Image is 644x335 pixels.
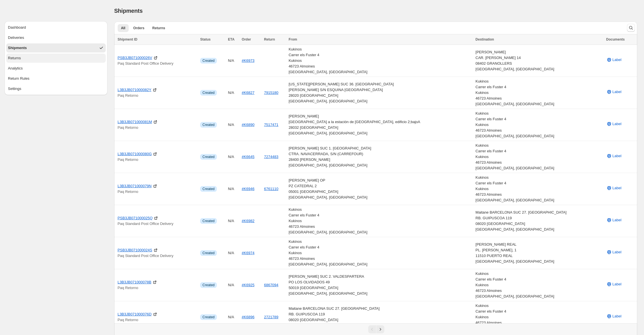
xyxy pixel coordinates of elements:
p: Paq Retorno [118,157,197,163]
span: Created [202,58,215,63]
button: Label [603,312,625,321]
a: #K6645 [242,155,255,159]
nav: Pagination [114,323,637,335]
a: L3B3JB071000082Y [118,87,151,93]
a: PSB3JB071000025Q [118,215,153,221]
button: Settings [6,84,106,93]
div: Maitane BARCELONA SUC 27. [GEOGRAPHIC_DATA] RB. GUIPUSCOA 119 08020 [GEOGRAPHIC_DATA] [GEOGRAPHIC... [289,306,472,328]
a: L3B3JB071000080G [118,151,152,157]
a: PSB3JB071000024S [118,247,152,253]
div: Deliveries [8,35,24,41]
span: All [121,26,125,30]
span: Label [613,121,622,127]
a: #K6974 [242,251,255,255]
p: Paq Standard Post Office Delivery [118,253,197,259]
div: [PERSON_NAME] SUC 1. [GEOGRAPHIC_DATA] CTRA. NAVACERRADA, S/N (CARREFOUR) 28400 [PERSON_NAME] [GE... [289,146,472,168]
div: Returns [8,55,21,61]
button: 6761110 [264,187,278,191]
p: Paq Retorno [118,125,197,130]
button: Label [603,87,625,96]
td: N/A [226,77,240,109]
span: Shipment ID [118,37,137,41]
a: #K6896 [242,315,255,319]
div: Kukinos Carrer els Fuster 4 Kukinos 46723 Almoines [GEOGRAPHIC_DATA], [GEOGRAPHIC_DATA] [476,271,603,299]
td: N/A [226,205,240,237]
span: Label [613,185,622,191]
div: Kukinos Carrer els Fuster 4 Kukinos 46723 Almoines [GEOGRAPHIC_DATA], [GEOGRAPHIC_DATA] [289,47,472,75]
span: Created [202,90,215,95]
button: Label [603,248,625,257]
td: N/A [226,237,240,269]
button: Label [603,151,625,161]
a: #K6890 [242,123,255,127]
span: Label [613,249,622,255]
div: Kukinos Carrer els Fuster 4 Kukinos 46723 Almoines [GEOGRAPHIC_DATA], [GEOGRAPHIC_DATA] [476,79,603,107]
a: L3B3JB071000078B [118,279,151,285]
span: Created [202,251,215,255]
div: [PERSON_NAME] SUC 2. VALDESPARTERA PO LOS OLVIDADOS 49 50019 [GEOGRAPHIC_DATA] [GEOGRAPHIC_DATA],... [289,274,472,296]
span: Label [613,313,622,319]
div: [PERSON_NAME] OP PZ CATEDRAL 2 05001 [GEOGRAPHIC_DATA] [GEOGRAPHIC_DATA], [GEOGRAPHIC_DATA] [289,178,472,200]
p: Paq Retorno [118,189,197,195]
span: Returns [152,26,165,30]
span: From [289,37,297,41]
button: Analytics [6,64,106,73]
a: #K6925 [242,283,255,287]
button: Deliveries [6,33,106,42]
div: Kukinos Carrer els Fuster 4 Kukinos 46723 Almoines [GEOGRAPHIC_DATA], [GEOGRAPHIC_DATA] [289,239,472,267]
div: [PERSON_NAME] CAR. [PERSON_NAME] 14 08402 GRANOLLERS [GEOGRAPHIC_DATA], [GEOGRAPHIC_DATA] [476,49,603,72]
button: Next [376,325,384,333]
span: Status [200,37,211,41]
a: L3B3JB071000079N [118,183,152,189]
a: #K6827 [242,90,255,95]
button: 7274483 [264,155,278,159]
span: Destination [476,37,494,41]
button: Label [603,216,625,225]
span: Label [613,153,622,159]
div: Kukinos Carrer els Fuster 4 Kukinos 46723 Almoines [GEOGRAPHIC_DATA], [GEOGRAPHIC_DATA] [476,303,603,331]
span: Created [202,187,215,191]
span: Label [613,281,622,287]
div: Shipments [8,45,27,51]
button: 6867094 [264,283,278,287]
button: Label [603,184,625,193]
button: Return Rules [6,74,106,83]
div: Kukinos Carrer els Fuster 4 Kukinos 46723 Almoines [GEOGRAPHIC_DATA], [GEOGRAPHIC_DATA] [476,175,603,203]
p: Paq Retorno [118,93,197,98]
span: Label [613,89,622,95]
td: N/A [226,301,240,333]
div: [PERSON_NAME] [GEOGRAPHIC_DATA] a la estación de [GEOGRAPHIC_DATA], edificio 2;bajoA 28032 [GEOGR... [289,113,472,136]
div: Kukinos Carrer els Fuster 4 Kukinos 46723 Almoines [GEOGRAPHIC_DATA], [GEOGRAPHIC_DATA] [289,207,472,235]
span: Created [202,315,215,319]
span: Documents [606,37,625,41]
p: Paq Retorno [118,285,197,291]
span: Created [202,219,215,223]
a: L3B3JB071000076D [118,311,152,317]
div: Kukinos Carrer els Fuster 4 Kukinos 46723 Almoines [GEOGRAPHIC_DATA], [GEOGRAPHIC_DATA] [476,111,603,139]
a: L3B3JB071000081M [118,119,152,125]
span: Shipments [114,8,143,14]
p: Paq Standard Post Office Delivery [118,221,197,227]
div: Analytics [8,66,23,71]
button: Shipments [6,43,106,52]
span: Created [202,283,215,287]
span: Orders [133,26,144,30]
a: PSB3JB071000026V [118,55,152,61]
div: Settings [8,86,21,92]
button: Label [603,55,625,64]
span: Return [264,37,275,41]
button: Label [603,119,625,128]
div: Kukinos Carrer els Fuster 4 Kukinos 46723 Almoines [GEOGRAPHIC_DATA], [GEOGRAPHIC_DATA] [476,143,603,171]
p: Paq Retorno [118,317,197,323]
a: #K6982 [242,219,255,223]
td: N/A [226,109,240,141]
td: N/A [226,173,240,205]
p: Paq Standard Post Office Delivery [118,61,197,66]
button: 2721789 [264,315,278,319]
div: [PERSON_NAME] REAL PL. [PERSON_NAME], 1 11510 PUERTO REAL [GEOGRAPHIC_DATA], [GEOGRAPHIC_DATA] [476,242,603,264]
span: Order [242,37,251,41]
span: Label [613,57,622,63]
span: Label [613,217,622,223]
span: Created [202,155,215,159]
button: Returns [6,54,106,63]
